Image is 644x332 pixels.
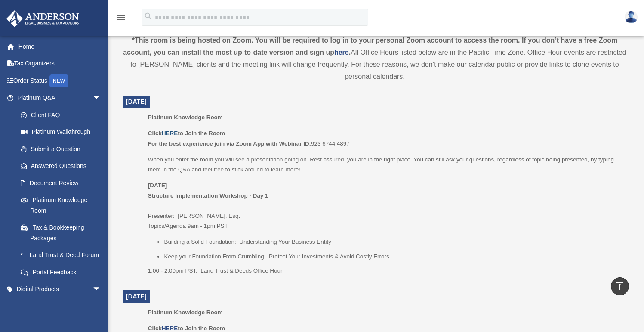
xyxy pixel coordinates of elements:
[148,114,223,121] span: Platinum Knowledge Room
[116,12,126,22] i: menu
[92,298,110,315] span: arrow_drop_down
[12,140,114,158] a: Submit a Question
[334,49,349,56] a: here
[148,309,223,316] span: Platinum Knowledge Room
[611,277,629,295] a: vertical_align_top
[148,325,225,332] b: Click to Join the Room
[12,158,114,175] a: Answered Questions
[144,12,153,21] i: search
[92,281,110,298] span: arrow_drop_down
[162,325,178,332] a: HERE
[123,37,617,56] strong: *This room is being hosted on Zoom. You will be required to log in to your personal Zoom account ...
[12,192,110,219] a: Platinum Knowledge Room
[148,192,268,199] b: Structure Implementation Workshop - Day 1
[12,264,114,281] a: Portal Feedback
[12,219,114,247] a: Tax & Bookkeeping Packages
[92,90,110,107] span: arrow_drop_down
[625,11,638,23] img: User Pic
[126,293,147,300] span: [DATE]
[6,55,114,72] a: Tax Organizers
[615,281,625,291] i: vertical_align_top
[148,140,311,147] b: For the best experience join via Zoom App with Webinar ID:
[6,281,114,298] a: Digital Productsarrow_drop_down
[148,128,621,149] p: 923 6744 4897
[6,72,114,90] a: Order StatusNEW
[6,298,114,315] a: My Entitiesarrow_drop_down
[6,90,114,107] a: Platinum Q&Aarrow_drop_down
[12,174,114,192] a: Document Review
[12,247,114,264] a: Land Trust & Deed Forum
[162,130,178,137] a: HERE
[148,182,167,189] u: [DATE]
[148,130,225,137] b: Click to Join the Room
[123,34,627,83] div: All Office Hours listed below are in the Pacific Time Zone. Office Hour events are restricted to ...
[49,74,68,87] div: NEW
[126,98,147,105] span: [DATE]
[116,15,126,22] a: menu
[164,251,621,262] li: Keep your Foundation From Crumbling: Protect Your Investments & Avoid Costly Errors
[148,180,621,231] p: Presenter: [PERSON_NAME], Esq. Topics/Agenda 9am - 1pm PST:
[12,106,114,124] a: Client FAQ
[164,237,621,247] li: Building a Solid Foundation: Understanding Your Business Entity
[148,266,621,276] p: 1:00 - 2:00pm PST: Land Trust & Deeds Office Hour
[12,124,114,141] a: Platinum Walkthrough
[349,49,351,56] strong: .
[148,155,621,175] p: When you enter the room you will see a presentation going on. Rest assured, you are in the right ...
[6,38,114,55] a: Home
[4,10,82,27] img: Anderson Advisors Platinum Portal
